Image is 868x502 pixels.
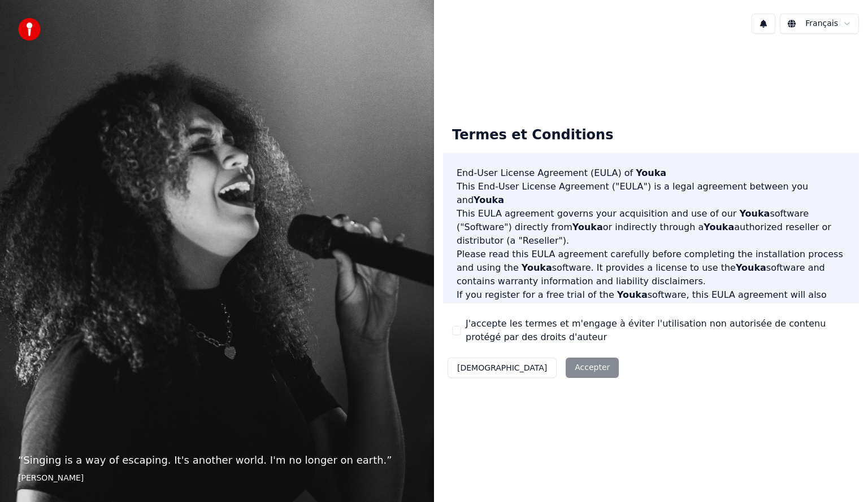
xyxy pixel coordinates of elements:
p: This End-User License Agreement ("EULA") is a legal agreement between you and [457,180,845,207]
img: youka [18,18,41,41]
span: Youka [474,195,504,205]
span: Youka [739,208,770,219]
span: Youka [736,262,766,273]
span: Youka [617,289,648,300]
span: Youka [636,168,666,178]
p: Please read this EULA agreement carefully before completing the installation process and using th... [457,248,845,288]
h3: End-User License Agreement (EULA) of [457,166,845,180]
div: Termes et Conditions [443,117,622,153]
p: This EULA agreement governs your acquisition and use of our software ("Software") directly from o... [457,207,845,248]
label: J'accepte les termes et m'engage à éviter l'utilisation non autorisée de contenu protégé par des ... [466,317,850,344]
span: Youka [572,222,603,232]
p: If you register for a free trial of the software, this EULA agreement will also govern that trial... [457,288,845,342]
button: [DEMOGRAPHIC_DATA] [448,358,557,378]
span: Youka [704,222,734,232]
span: Youka [759,303,789,314]
footer: [PERSON_NAME] [18,473,416,484]
span: Youka [522,262,552,273]
p: “ Singing is a way of escaping. It's another world. I'm no longer on earth. ” [18,452,416,468]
